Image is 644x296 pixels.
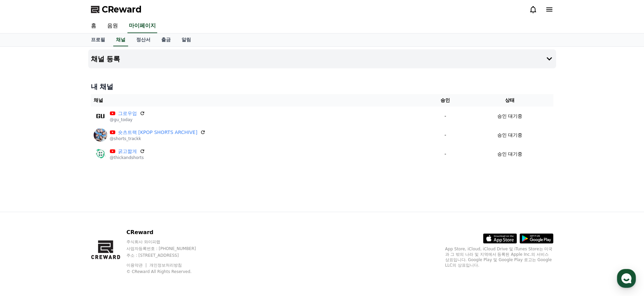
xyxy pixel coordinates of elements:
a: 숏츠트랙 [KPOP SHORTS ARCHIVE] [118,129,197,136]
h4: 채널 등록 [91,55,120,63]
button: 채널 등록 [88,49,556,68]
a: 알림 [176,33,196,46]
span: CReward [102,4,142,15]
p: App Store, iCloud, iCloud Drive 및 iTunes Store는 미국과 그 밖의 나라 및 지역에서 등록된 Apple Inc.의 서비스 상표입니다. Goo... [445,246,553,268]
a: 마이페이지 [127,19,157,33]
p: 주소 : [STREET_ADDRESS] [126,253,209,258]
p: 주식회사 와이피랩 [126,239,209,245]
img: 그로우업 [94,109,107,123]
a: 그로우업 [118,110,137,117]
a: 프로필 [86,33,111,46]
a: 출금 [156,33,176,46]
th: 상태 [467,94,553,107]
p: @gu_today [110,117,145,122]
img: 숏츠트랙 [KPOP SHORTS ARCHIVE] [94,128,107,142]
a: CReward [91,4,142,15]
a: 이용약관 [126,263,148,268]
p: 승인 대기중 [497,113,522,120]
a: 채널 [113,33,128,46]
p: - [427,151,464,158]
a: 홈 [86,19,102,33]
h4: 내 채널 [91,82,553,91]
img: 굵고짧게 [94,147,107,161]
th: 채널 [91,94,424,107]
a: 굵고짧게 [118,148,137,155]
p: @shorts_trackk [110,136,206,141]
p: 승인 대기중 [497,132,522,139]
p: 사업자등록번호 : [PHONE_NUMBER] [126,246,209,251]
a: 개인정보처리방침 [149,263,182,268]
p: © CReward All Rights Reserved. [126,269,209,274]
p: - [427,113,464,120]
p: CReward [126,228,209,236]
p: - [427,132,464,139]
p: @thickandshorts [110,155,145,160]
p: 승인 대기중 [497,151,522,158]
a: 음원 [102,19,123,33]
a: 정산서 [131,33,156,46]
th: 승인 [424,94,467,107]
